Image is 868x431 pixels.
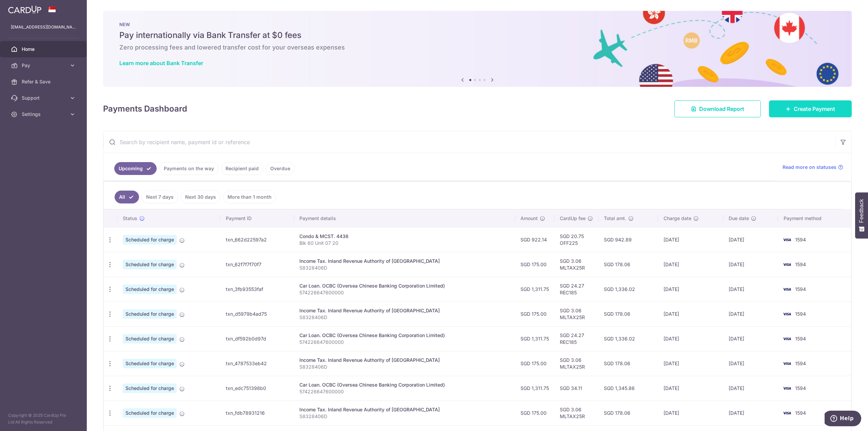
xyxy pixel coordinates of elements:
td: txn_d5979b4ad75 [220,301,294,326]
div: Car Loan. OCBC (Oversea Chinese Banking Corporation Limited) [299,282,510,289]
th: Payment method [778,210,851,227]
td: SGD 24.27 REC185 [554,326,598,351]
td: [DATE] [723,400,778,425]
span: Home [22,46,66,53]
div: Income Tax. Inland Revenue Authority of [GEOGRAPHIC_DATA] [299,406,510,413]
th: Payment details [294,210,515,227]
span: Due date [729,215,749,222]
td: [DATE] [658,301,724,326]
h4: Payments Dashboard [103,103,187,115]
td: SGD 178.06 [598,351,658,376]
img: Bank Card [780,384,794,392]
span: Total amt. [604,215,626,222]
a: Read more on statuses [783,164,843,171]
img: Bank Card [780,359,794,368]
td: txn_662d22597a2 [220,227,294,252]
span: Read more on statuses [783,164,836,171]
span: Scheduled for charge [123,309,177,319]
p: S8328406D [299,265,510,271]
td: SGD 34.11 [554,376,598,400]
td: SGD 1,311.75 [515,326,554,351]
td: txn_3fb93553faf [220,277,294,301]
span: Amount [520,215,538,222]
span: Scheduled for charge [123,359,177,368]
span: Support [22,95,66,101]
td: SGD 178.06 [598,400,658,425]
td: txn_df592b0d97d [220,326,294,351]
p: [EMAIL_ADDRESS][DOMAIN_NAME] [11,24,76,31]
td: [DATE] [658,326,724,351]
span: 1594 [795,237,806,242]
p: S8328406D [299,413,510,420]
td: SGD 1,336.02 [598,277,658,301]
td: [DATE] [658,227,724,252]
p: 574226647600000 [299,339,510,346]
div: Car Loan. OCBC (Oversea Chinese Banking Corporation Limited) [299,332,510,339]
a: Learn more about Bank Transfer [119,60,203,66]
a: More than 1 month [223,191,276,203]
div: Income Tax. Inland Revenue Authority of [GEOGRAPHIC_DATA] [299,357,510,364]
td: [DATE] [723,227,778,252]
a: Create Payment [769,100,852,117]
iframe: Opens a widget where you can find more information [825,411,861,428]
img: Bank Card [780,260,794,269]
td: [DATE] [658,376,724,400]
div: Car Loan. OCBC (Oversea Chinese Banking Corporation Limited) [299,381,510,388]
td: SGD 3.06 MLTAX25R [554,400,598,425]
td: SGD 1,311.75 [515,376,554,400]
span: Scheduled for charge [123,285,177,294]
td: [DATE] [658,400,724,425]
h6: Zero processing fees and lowered transfer cost for your overseas expenses [119,43,835,52]
th: Payment ID [220,210,294,227]
span: 1594 [795,261,806,267]
a: Download Report [674,100,761,117]
span: 1594 [795,385,806,391]
button: Feedback - Show survey [855,192,868,238]
td: [DATE] [723,376,778,400]
a: Recipient paid [221,162,263,175]
img: Bank Card [780,285,794,293]
td: SGD 178.06 [598,301,658,326]
span: Pay [22,62,66,69]
td: SGD 1,311.75 [515,277,554,301]
td: SGD 922.14 [515,227,554,252]
td: txn_edc751398b0 [220,376,294,400]
td: [DATE] [723,351,778,376]
span: Scheduled for charge [123,334,177,344]
p: S8328406D [299,364,510,370]
td: SGD 175.00 [515,301,554,326]
td: [DATE] [658,252,724,277]
div: Income Tax. Inland Revenue Authority of [GEOGRAPHIC_DATA] [299,307,510,314]
td: SGD 20.75 OFF225 [554,227,598,252]
td: SGD 1,345.86 [598,376,658,400]
div: Condo & MCST. 4436 [299,233,510,240]
span: 1594 [795,311,806,317]
span: Charge date [664,215,691,222]
p: S8328406D [299,314,510,321]
td: SGD 3.06 MLTAX25R [554,252,598,277]
td: SGD 175.00 [515,252,554,277]
td: SGD 175.00 [515,400,554,425]
img: Bank Card [780,310,794,318]
h5: Pay internationally via Bank Transfer at $0 fees [119,30,835,41]
input: Search by recipient name, payment id or reference [103,131,835,153]
a: Upcoming [114,162,157,175]
span: Scheduled for charge [123,408,177,418]
span: Scheduled for charge [123,235,177,244]
td: SGD 3.06 MLTAX25R [554,301,598,326]
td: txn_4787533eb42 [220,351,294,376]
td: SGD 3.06 MLTAX25R [554,351,598,376]
img: Bank transfer banner [103,11,852,87]
span: Create Payment [794,105,835,113]
a: Payments on the way [159,162,218,175]
img: Bank Card [780,409,794,417]
div: Income Tax. Inland Revenue Authority of [GEOGRAPHIC_DATA] [299,258,510,265]
td: SGD 1,336.02 [598,326,658,351]
span: Feedback [859,199,865,223]
span: CardUp fee [560,215,586,222]
span: 1594 [795,286,806,292]
span: 1594 [795,360,806,366]
span: Status [123,215,137,222]
td: SGD 24.27 REC185 [554,277,598,301]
